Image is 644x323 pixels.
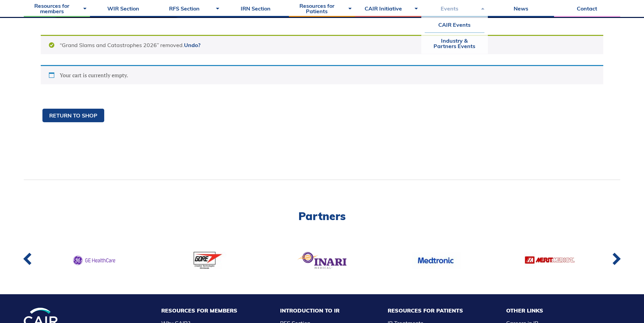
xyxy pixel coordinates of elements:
a: Industry & Partners Events [425,33,484,54]
a: Undo? [184,42,200,48]
h2: Partners [24,211,620,221]
div: “Grand Slams and Catastrophes 2026” removed. [41,35,603,54]
div: Your cart is currently empty. [41,65,603,84]
a: Return to shop [42,109,104,122]
a: CAIR Events [425,17,484,33]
